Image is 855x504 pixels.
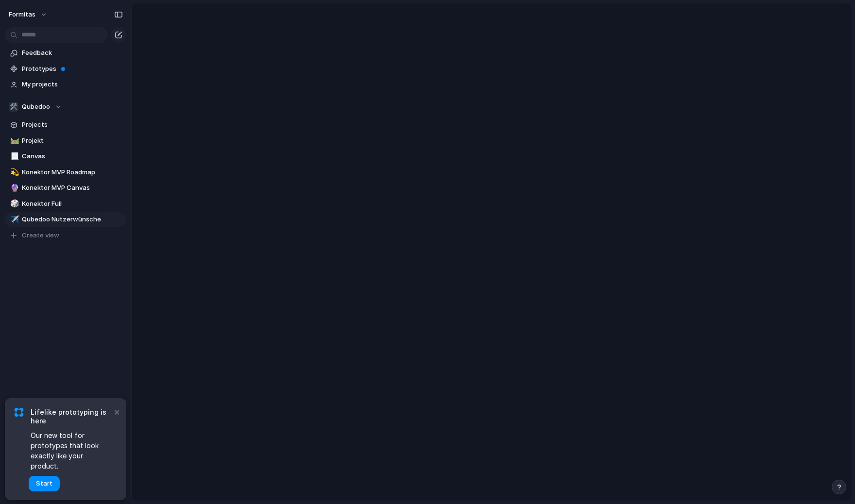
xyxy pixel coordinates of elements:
[10,214,17,225] div: ✈️
[31,430,112,471] span: Our new tool for prototypes that look exactly like your product.
[22,64,123,74] span: Prototypes
[9,215,18,224] button: ✈️
[22,215,123,224] span: Qubedoo Nutzerwünsche
[10,198,17,209] div: 🎲
[5,134,126,148] a: 🛤️Projekt
[10,151,17,162] div: 📃
[5,46,126,60] a: Feedback
[5,197,126,211] a: 🎲Konektor Full
[22,80,123,89] span: My projects
[9,102,18,112] div: 🛠️
[22,136,123,146] span: Projekt
[22,231,59,240] span: Create view
[9,10,35,19] span: Formitas
[22,183,123,193] span: Konektor MVP Canvas
[5,212,126,227] a: ✈️Qubedoo Nutzerwünsche
[9,199,18,209] button: 🎲
[29,476,60,491] button: Start
[22,120,123,130] span: Projects
[9,136,18,146] button: 🛤️
[36,479,52,488] span: Start
[22,199,123,209] span: Konektor Full
[4,7,52,22] button: Formitas
[22,48,123,58] span: Feedback
[9,183,18,193] button: 🔮
[5,149,126,164] a: 📃Canvas
[10,183,17,194] div: 🔮
[5,62,126,76] a: Prototypes
[111,406,122,418] button: Dismiss
[10,135,17,146] div: 🛤️
[22,151,123,161] span: Canvas
[10,167,17,178] div: 💫
[9,151,18,161] button: 📃
[5,118,126,132] a: Projects
[5,165,126,180] a: 💫Konektor MVP Roadmap
[22,102,50,112] span: Qubedoo
[5,228,126,243] button: Create view
[5,100,126,114] button: 🛠️Qubedoo
[22,168,123,177] span: Konektor MVP Roadmap
[9,168,18,177] button: 💫
[5,77,126,92] a: My projects
[5,181,126,195] a: 🔮Konektor MVP Canvas
[31,408,112,425] span: Lifelike prototyping is here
